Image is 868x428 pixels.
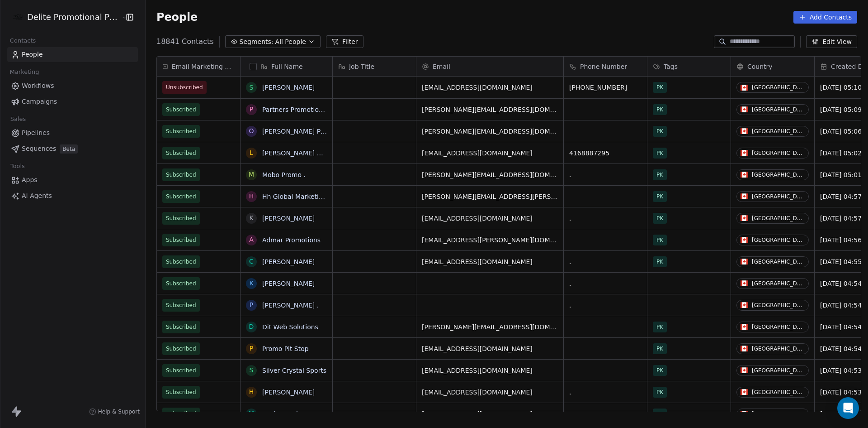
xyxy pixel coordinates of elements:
span: . [569,279,642,288]
span: Subscribed [166,236,196,245]
span: Subscribed [166,105,196,114]
a: Pipelines [7,125,138,140]
span: Apps [22,175,38,185]
span: Subscribed [166,366,196,375]
span: Sales [6,112,30,126]
span: Help & Support [98,408,140,415]
div: C [249,257,254,266]
span: Subscribed [166,149,196,158]
div: Email Marketing Consent [157,57,240,76]
span: [PERSON_NAME][EMAIL_ADDRESS][DOMAIN_NAME] [422,170,558,179]
span: Sequences [22,144,56,154]
a: [PERSON_NAME] . [262,302,319,309]
span: [EMAIL_ADDRESS][DOMAIN_NAME] [422,214,558,223]
a: Help & Support [89,408,140,415]
span: PK [653,256,667,267]
a: [PERSON_NAME] [262,84,315,91]
span: Subscribed [166,409,196,418]
span: Email [433,62,450,71]
div: Job Title [333,57,416,76]
div: O [249,126,254,136]
span: Country [747,62,773,71]
span: Delite Promotional Products [27,11,119,23]
div: [GEOGRAPHIC_DATA] [752,280,805,287]
span: Subscribed [166,214,196,223]
div: [GEOGRAPHIC_DATA] [752,193,805,200]
span: Segments: [240,37,274,47]
span: [EMAIL_ADDRESS][DOMAIN_NAME] [422,149,558,158]
div: [GEOGRAPHIC_DATA] [752,411,805,417]
div: [GEOGRAPHIC_DATA] [752,237,805,243]
div: K [249,213,253,223]
a: [PERSON_NAME] [262,389,315,396]
button: Delite Promotional Products [11,10,115,25]
span: [PERSON_NAME][EMAIL_ADDRESS][DOMAIN_NAME] [422,105,558,114]
div: Email [416,57,563,76]
span: . [569,170,642,179]
span: Subscribed [166,279,196,288]
span: Subscribed [166,127,196,136]
div: K [249,279,253,288]
a: Partners Promotional Group [262,106,349,113]
div: P [250,344,253,353]
div: [GEOGRAPHIC_DATA] [752,259,805,265]
a: Madzac Sales [262,410,305,418]
div: [GEOGRAPHIC_DATA] [752,346,805,352]
span: PK [653,82,667,93]
span: . [569,214,642,223]
span: All People [275,37,306,47]
span: People [22,50,43,59]
span: Subscribed [166,170,196,179]
a: Silver Crystal Sports [262,367,326,374]
a: Dit Web Solutions [262,323,318,331]
a: Mobo Promo . [262,171,306,178]
div: [GEOGRAPHIC_DATA] [752,128,805,135]
span: Subscribed [166,388,196,397]
span: Contacts [6,34,40,48]
div: grid [157,77,241,412]
span: [EMAIL_ADDRESS][PERSON_NAME][DOMAIN_NAME] [422,236,558,245]
span: Email Marketing Consent [172,62,235,71]
a: Admar Promotions [262,236,321,244]
a: People [7,47,138,62]
div: Full Name [241,57,332,76]
span: Job Title [349,62,374,71]
span: PK [653,148,667,159]
span: Subscribed [166,192,196,201]
a: [PERSON_NAME] Promotions [262,128,352,135]
span: Subscribed [166,322,196,332]
span: Tools [6,159,28,173]
span: Full Name [271,62,303,71]
div: P [250,300,253,310]
span: [PHONE_NUMBER] [569,83,642,92]
span: PK [653,322,667,332]
span: . [569,257,642,266]
button: Edit View [806,35,857,48]
a: Hh Global Marketing Services [262,193,355,200]
div: [GEOGRAPHIC_DATA] [752,172,805,178]
span: Pipelines [22,128,50,138]
div: P [250,105,253,114]
span: PK [653,191,667,202]
div: H [249,387,254,397]
span: Unsubscribed [166,83,203,92]
span: Subscribed [166,301,196,310]
a: Apps [7,173,138,188]
div: Open Intercom Messenger [837,397,859,419]
div: [GEOGRAPHIC_DATA] [752,215,805,221]
div: H [249,192,254,201]
span: . [569,301,642,310]
span: PK [653,387,667,398]
span: PK [653,365,667,376]
span: PK [653,104,667,115]
span: [EMAIL_ADDRESS][DOMAIN_NAME] [422,388,558,397]
a: [PERSON_NAME] [262,280,315,287]
a: [PERSON_NAME] 521. [262,149,331,157]
span: [EMAIL_ADDRESS][DOMAIN_NAME] [422,344,558,353]
span: People [156,10,198,24]
div: [GEOGRAPHIC_DATA] [752,302,805,308]
a: SequencesBeta [7,141,138,156]
div: S [250,83,254,92]
div: D [249,322,254,332]
span: [EMAIL_ADDRESS][DOMAIN_NAME] [422,83,558,92]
